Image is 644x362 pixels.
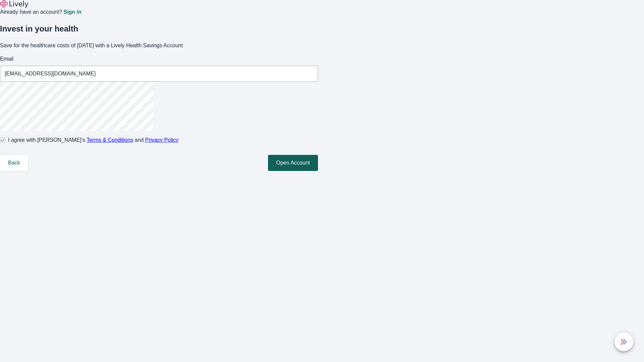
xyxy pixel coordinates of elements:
a: Terms & Conditions [87,137,133,143]
a: Sign in [63,9,81,15]
svg: Lively AI Assistant [621,339,627,345]
button: chat [614,333,633,351]
a: Privacy Policy [145,137,179,143]
button: Open Account [268,155,318,171]
span: I agree with [PERSON_NAME]’s and [8,136,178,144]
